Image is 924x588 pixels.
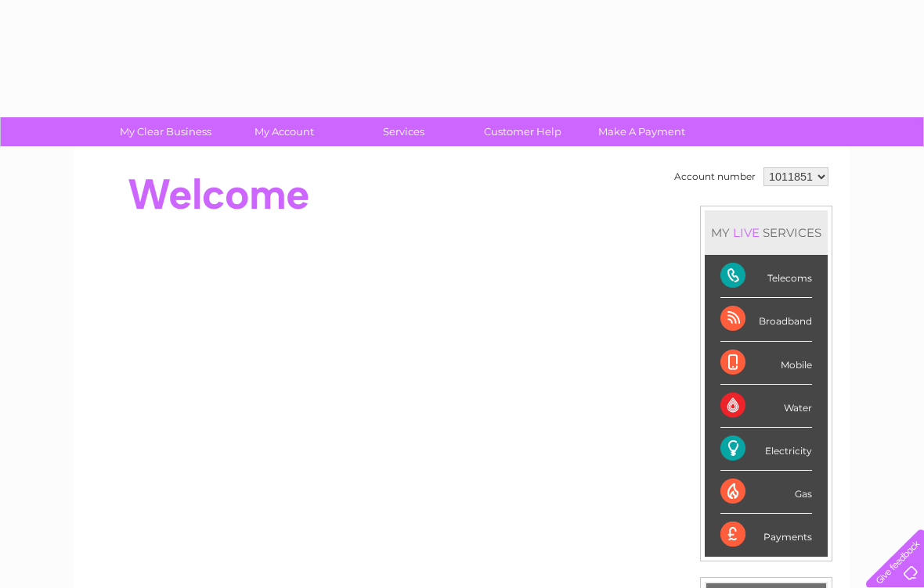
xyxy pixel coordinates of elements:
div: Water [720,385,812,428]
div: Electricity [720,428,812,471]
a: Customer Help [458,117,587,146]
div: Payments [720,514,812,556]
a: Make A Payment [577,117,706,146]
div: LIVE [730,225,763,240]
div: MY SERVICES [705,210,828,255]
td: Account number [670,163,760,190]
a: My Clear Business [101,117,230,146]
div: Telecoms [720,255,812,298]
a: My Account [220,117,349,146]
div: Mobile [720,342,812,385]
div: Gas [720,471,812,514]
div: Broadband [720,298,812,341]
a: Services [339,117,468,146]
